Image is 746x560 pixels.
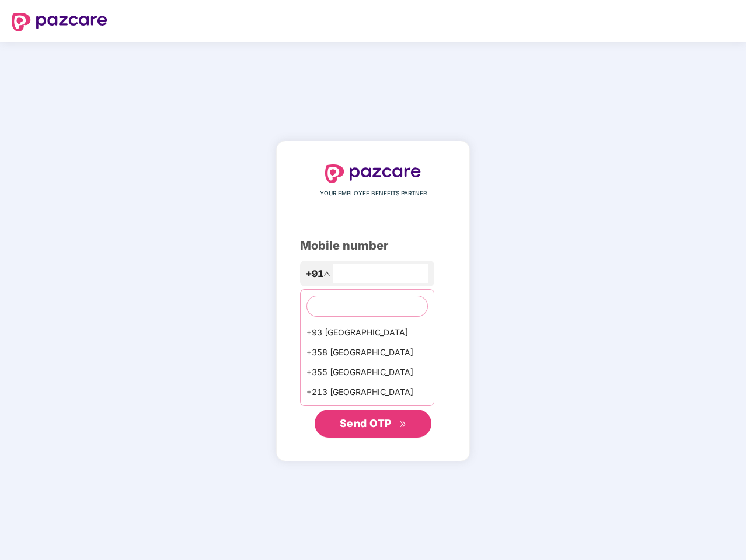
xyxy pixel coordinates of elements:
span: +91 [306,267,323,281]
div: Mobile number [300,237,446,255]
img: logo [12,13,107,32]
img: logo [325,164,421,183]
div: +1684 AmericanSamoa [301,402,434,422]
span: Send OTP [340,417,392,429]
div: +93 [GEOGRAPHIC_DATA] [301,323,434,342]
span: double-right [399,421,407,428]
div: +213 [GEOGRAPHIC_DATA] [301,382,434,402]
span: up [323,270,330,277]
span: YOUR EMPLOYEE BENEFITS PARTNER [320,189,427,198]
button: Send OTPdouble-right [315,409,431,437]
div: +358 [GEOGRAPHIC_DATA] [301,342,434,362]
div: +355 [GEOGRAPHIC_DATA] [301,362,434,382]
